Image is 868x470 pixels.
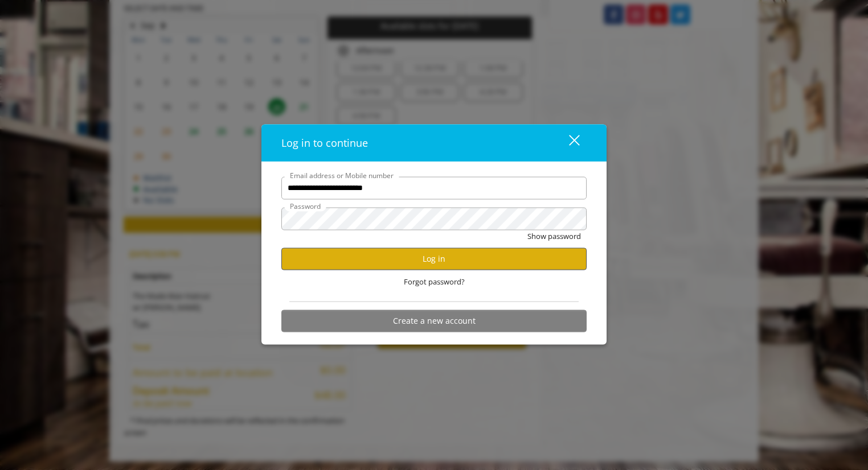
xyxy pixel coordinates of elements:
[284,200,326,211] label: Password
[281,248,587,270] button: Log in
[404,275,465,287] span: Forgot password?
[556,134,579,151] div: close dialog
[548,131,587,154] button: close dialog
[281,310,587,332] button: Create a new account
[284,170,399,180] label: Email address or Mobile number
[281,135,368,149] span: Log in to continue
[527,230,581,242] button: Show password
[281,207,587,230] input: Password
[281,176,587,199] input: Email address or Mobile number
